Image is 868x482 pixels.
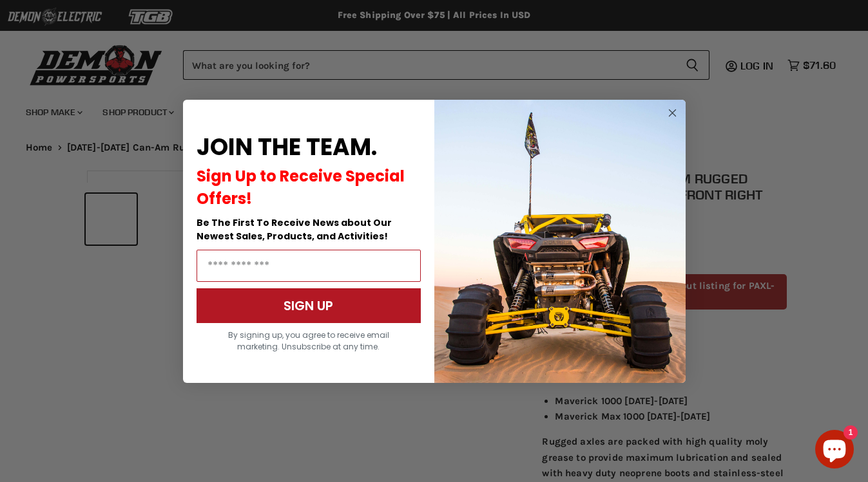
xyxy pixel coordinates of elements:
[664,105,680,121] button: Close dialog
[197,165,405,209] span: Sign Up to Receive Special Offers!
[228,329,389,352] span: By signing up, you agree to receive email marketing. Unsubscribe at any time.
[197,288,421,323] button: SIGN UP
[434,100,686,383] img: a9095488-b6e7-41ba-879d-588abfab540b.jpeg
[197,131,377,163] span: JOIN THE TEAM.
[811,430,858,472] inbox-online-store-chat: Shopify online store chat
[197,250,421,282] input: Email Address
[197,216,392,243] span: Be The First To Receive News about Our Newest Sales, Products, and Activities!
